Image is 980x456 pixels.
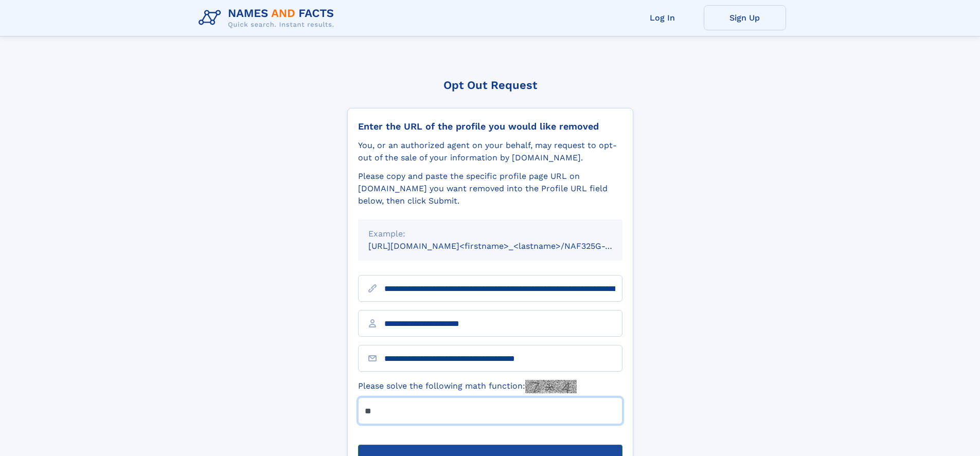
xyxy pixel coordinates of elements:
small: [URL][DOMAIN_NAME]<firstname>_<lastname>/NAF325G-xxxxxxxx [368,241,642,251]
a: Sign Up [704,5,786,30]
img: Logo Names and Facts [194,4,343,32]
div: You, or an authorized agent on your behalf, may request to opt-out of the sale of your informatio... [358,139,622,164]
div: Opt Out Request [347,79,633,92]
a: Log In [621,5,704,30]
div: Enter the URL of the profile you would like removed [358,121,622,132]
div: Please copy and paste the specific profile page URL on [DOMAIN_NAME] you want removed into the Pr... [358,170,622,207]
div: Example: [368,228,612,240]
label: Please solve the following math function: [358,380,577,393]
